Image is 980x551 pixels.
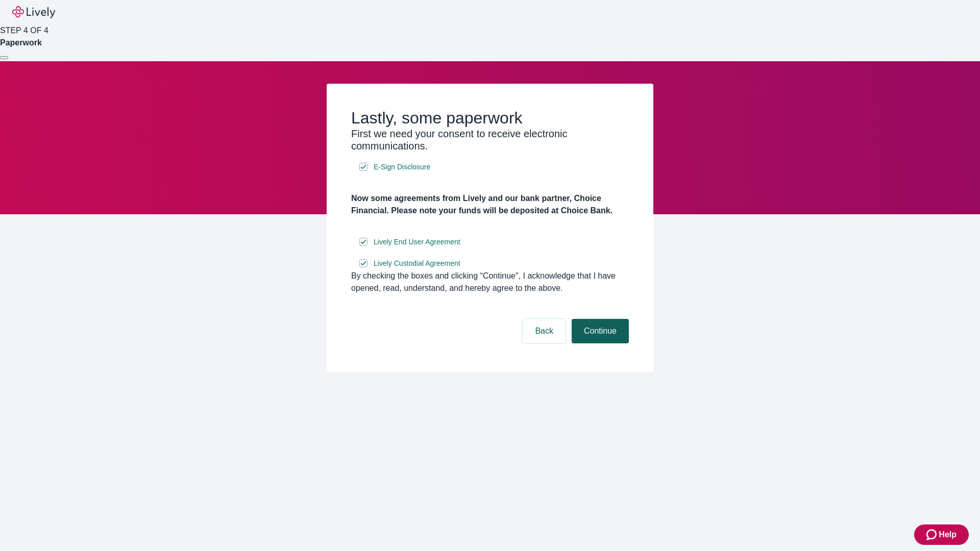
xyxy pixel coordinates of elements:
span: Lively Custodial Agreement [374,258,460,269]
button: Zendesk support iconHelp [914,524,969,545]
span: E-Sign Disclosure [374,162,430,172]
div: By checking the boxes and clicking “Continue", I acknowledge that I have opened, read, understand... [351,270,629,294]
a: e-sign disclosure document [372,257,462,270]
a: e-sign disclosure document [372,236,462,248]
span: Lively End User Agreement [374,237,460,247]
h4: Now some agreements from Lively and our bank partner, Choice Financial. Please note your funds wi... [351,192,629,217]
button: Continue [572,319,629,343]
img: Lively [12,6,55,18]
span: Help [939,529,957,541]
a: e-sign disclosure document [372,161,432,173]
h3: First we need your consent to receive electronic communications. [351,128,629,152]
svg: Zendesk support icon [926,529,939,541]
button: Back [523,319,566,343]
h2: Lastly, some paperwork [351,108,629,128]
